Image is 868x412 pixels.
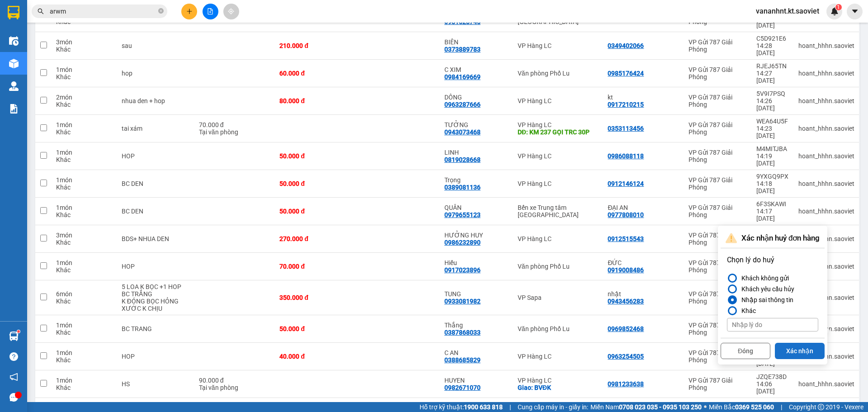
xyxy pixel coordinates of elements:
div: 90.000 đ [199,377,271,384]
div: ĐẠI AN [608,204,679,211]
span: vananhnt.kt.saoviet [749,5,826,17]
div: VP Hàng LC [518,377,599,384]
div: VP Gửi 787 Giải Phóng [689,66,747,81]
div: 0388685829 [444,356,481,364]
span: ⚪️ [704,405,707,409]
span: Cung cấp máy in - giấy in: [518,402,588,412]
span: Miền Bắc [709,402,774,412]
div: VP Gửi 787 Giải Phóng [689,290,747,305]
div: 9YXGQ9PX [756,173,789,180]
div: 0981233638 [608,380,644,388]
div: 0912146124 [608,180,644,187]
div: Nhập sai thông tin [738,294,793,305]
div: VP Gửi 787 Giải Phóng [689,232,747,246]
div: HS [122,380,190,388]
div: Văn phòng Phố Lu [518,70,599,77]
div: hoant_hhhn.saoviet [798,208,854,215]
div: Bến xe Trung tâm [GEOGRAPHIC_DATA] [518,204,599,218]
button: plus [181,4,197,19]
div: 0985176424 [608,70,644,77]
div: 0819028668 [444,156,481,163]
img: warehouse-icon [9,81,19,91]
div: VP Sapa [518,294,599,301]
div: C5D921E6 [756,35,789,42]
div: Tại văn phòng [199,128,271,136]
div: VP Gửi 787 Giải Phóng [689,149,747,163]
div: 0943073468 [444,128,481,136]
div: 14:19 [DATE] [756,152,789,167]
div: 50.000 đ [279,152,353,160]
div: nhua den + hop [122,97,190,104]
div: Văn phòng Phố Lu [518,325,599,332]
div: 1 món [56,349,112,356]
div: Khác [56,384,112,391]
div: HUYEN [444,377,509,384]
div: VP Gửi 787 Giải Phóng [689,121,747,136]
sup: 1 [17,330,20,333]
div: DÔNG [444,94,509,101]
div: Khác [56,128,112,136]
div: VP Gửi 787 Giải Phóng [689,94,747,108]
div: WEA64U5F [756,118,789,125]
div: VP Hàng LC [518,152,599,160]
div: Khác [56,211,112,218]
div: 1 món [56,259,112,266]
div: Khác [56,73,112,81]
div: 270.000 đ [279,235,353,242]
div: Khách không gửi [738,273,789,284]
div: 40.000 đ [279,353,353,360]
div: hoant_hhhn.saoviet [798,152,854,160]
span: plus [186,8,193,14]
div: VP Hàng LC [518,42,599,49]
div: VP Hàng LC [518,180,599,187]
div: 70.000 đ [279,263,353,270]
div: 1 món [56,176,112,184]
div: C XIM [444,66,509,73]
div: 0917210215 [608,101,644,108]
div: VP Hàng LC [518,97,599,104]
div: Trọng [444,176,509,184]
span: copyright [818,404,824,410]
div: 1 món [56,121,112,128]
img: icon-new-feature [830,7,839,15]
div: 3 món [56,38,112,46]
div: VP Gửi 787 Giải Phóng [689,377,747,391]
div: 14:18 [DATE] [756,180,789,194]
div: hoant_hhhn.saoviet [798,380,854,388]
strong: 0708 023 035 - 0935 103 250 [619,403,702,411]
div: BC TRANG [122,325,190,332]
div: 6F3SKAWI [756,200,789,208]
div: Khách yêu cầu hủy [738,284,794,294]
div: 0389081136 [444,184,481,191]
div: 1 món [56,66,112,73]
span: aim [228,8,234,14]
div: 14:26 [DATE] [756,97,789,112]
button: file-add [203,4,218,19]
p: Chọn lý do huỷ [727,255,818,265]
div: 0963254505 [608,353,644,360]
div: tai xám [122,125,190,132]
div: Khác [56,266,112,274]
div: K ĐÓNG BỌC HỎNG XƯỚC K CHỊU [122,298,190,312]
div: 0919008486 [608,266,644,274]
div: HOP [122,152,190,160]
div: 80.000 đ [279,97,353,104]
div: Khác [738,305,756,316]
img: warehouse-icon [9,331,19,341]
div: sau [122,42,190,49]
div: 70.000 đ [199,121,271,128]
div: VP Gửi 787 Giải Phóng [689,176,747,191]
div: JZQE738D [756,373,789,380]
div: Giao: BVĐK [518,384,599,391]
div: 0979655123 [444,211,481,218]
span: close-circle [158,7,164,16]
div: C AN [444,349,509,356]
img: solution-icon [9,104,19,114]
div: 0986088118 [608,152,644,160]
div: M4MITJBA [756,145,789,152]
span: Hỗ trợ kỹ thuật: [420,402,503,412]
span: search [38,8,44,14]
div: Khác [56,239,112,246]
span: | [509,402,511,412]
div: 1 món [56,377,112,384]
